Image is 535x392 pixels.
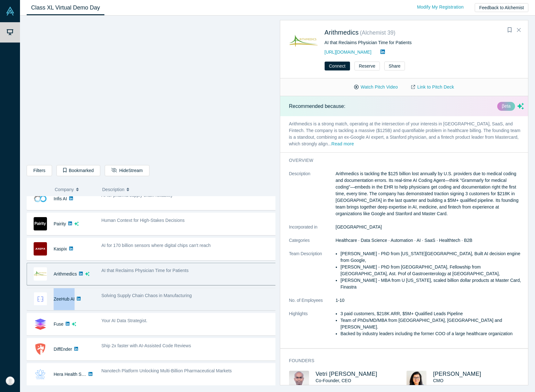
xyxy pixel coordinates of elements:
a: ZeeHub AI [54,296,75,302]
dt: Highlights [289,310,336,344]
img: Fuse's Logo [34,317,47,331]
button: Read more [331,141,354,148]
a: Fuse [54,322,63,327]
dt: Incorporated in [289,224,336,237]
button: Share [384,62,405,70]
a: Modify My Registration [410,2,470,13]
p: Arithmedics is a strong match, operating at the intersection of your interests in [GEOGRAPHIC_DAT... [280,116,533,152]
img: Hera Health Solutions's Logo [34,368,47,381]
a: Class XL Virtual Demo Day [27,0,104,15]
span: Your AI Data Strategist. [102,318,148,323]
p: Recommended because: [289,103,346,110]
span: AI that Reclaims Physician Time for Patients [102,268,189,273]
dt: Team Description [289,250,336,297]
dt: No. of Employees [289,297,336,310]
button: Watch Pitch Video [347,82,405,93]
li: 3 paid customers, $218K ARR, $5M+ Qualified Leads Pipeline [340,310,524,317]
button: Reserve [354,62,380,70]
span: Human Context for High-Stakes Decisions [102,218,185,223]
dd: [GEOGRAPHIC_DATA] [336,224,524,230]
dt: Description [289,170,336,224]
button: Bookmarked [56,165,100,176]
a: Pairity [54,221,66,226]
a: Infis AI [54,196,67,201]
img: Arithmedics's Logo [289,27,318,56]
img: DiffEnder's Logo [34,342,47,356]
span: Description [102,183,124,196]
span: Co-Founder, CEO [316,378,351,383]
dd: 1-10 [336,297,524,304]
button: Close [514,25,524,35]
img: Kaspix's Logo [34,242,47,256]
svg: dsa ai sparkles [517,103,524,110]
span: CMO [433,378,444,383]
div: AI that Reclaims Physician Time for Patients [325,39,519,46]
a: DiffEnder [54,347,72,352]
li: Team of PhDs/MD/MBA from [GEOGRAPHIC_DATA], [GEOGRAPHIC_DATA] and [PERSON_NAME]. [340,317,524,330]
div: βeta [497,102,515,111]
img: Infis AI's Logo [34,192,47,205]
a: Arithmedics [325,29,359,36]
button: Feedback to Alchemist [475,3,528,12]
img: Renumathy Dhanasekaran's Profile Image [406,371,426,390]
img: Alchemist Vault Logo [6,7,15,16]
span: Solving Supply Chain Chaos in Manufacturing [102,293,192,298]
img: Arina Iodkovskaia's Account [6,376,15,385]
button: Connect [325,62,350,70]
h3: overview [289,157,515,164]
button: Company [55,183,96,196]
span: AI for 170 billion sensors where digital chips can't reach [102,243,211,248]
button: Bookmark [505,26,514,35]
span: Healthcare · Data Science · Automation · AI · SaaS · Healthtech · B2B [336,238,472,243]
img: ZeeHub AI's Logo [34,292,47,306]
span: Ship 2x faster with AI-Assisted Code Reviews [102,343,191,348]
dt: Categories [289,237,336,250]
img: Arithmedics's Logo [34,267,47,281]
img: Pairity's Logo [34,217,47,230]
svg: dsa ai sparkles [85,272,89,276]
a: Hera Health Solutions [54,372,97,377]
span: Company [55,183,74,196]
p: Arithmedics is tackling the $125 billion lost annually by U.S. providers due to medical coding an... [336,170,524,217]
p: [PERSON_NAME] - PhD from [US_STATE][GEOGRAPHIC_DATA], Built AI decision engine from Google, [340,250,524,264]
a: [URL][DOMAIN_NAME] [325,50,372,55]
p: [PERSON_NAME] - MBA from U [US_STATE], scaled billion dollar products at Master Card, Finastra [340,277,524,290]
img: Vetri Venthan Elango's Profile Image [289,371,309,390]
a: Arithmedics [54,271,77,276]
h3: Founders [289,357,515,364]
a: Link to Pitch Deck [405,82,461,93]
small: ( Alchemist 39 ) [360,30,395,36]
a: Kaspix [54,246,67,251]
button: HideStream [105,165,149,176]
p: [PERSON_NAME] - PhD from [GEOGRAPHIC_DATA], Fellowship from [GEOGRAPHIC_DATA], Ast. Prof of Gastr... [340,264,524,277]
button: Filters [27,165,52,176]
a: [PERSON_NAME] [433,371,481,377]
svg: dsa ai sparkles [74,222,79,226]
iframe: Alchemist Class XL Demo Day: Vault [27,21,275,160]
span: Nanotech Platform Unlocking Multi-Billion Pharmaceutical Markets [102,368,232,373]
svg: dsa ai sparkles [72,322,76,326]
a: Vetri [PERSON_NAME] [316,371,377,377]
li: Backed by industry leaders including the former COO of a large healthcare organization [340,330,524,337]
button: Description [102,183,271,196]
